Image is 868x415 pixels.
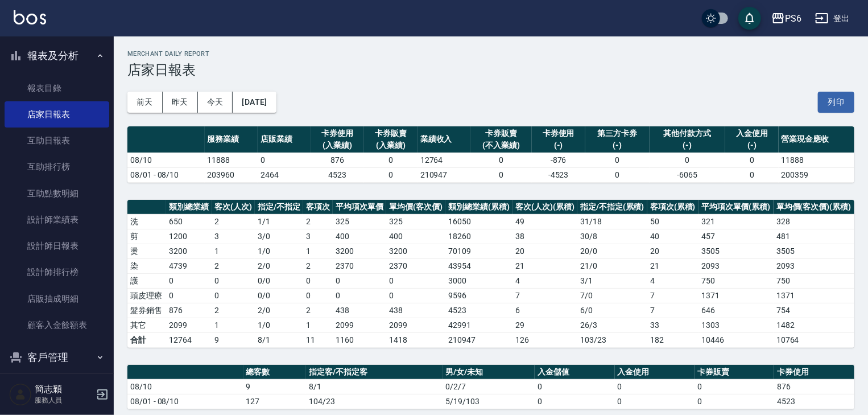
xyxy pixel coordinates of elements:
[647,273,698,288] td: 4
[163,92,198,113] button: 昨天
[774,273,854,288] td: 750
[386,332,445,347] td: 1418
[577,318,647,332] td: 26 / 3
[5,101,109,128] a: 店家日報表
[386,214,445,229] td: 325
[652,139,722,151] div: (-)
[205,167,258,182] td: 203960
[333,214,386,229] td: 325
[212,273,255,288] td: 0
[166,200,212,215] th: 類別總業績
[535,128,582,139] div: 卡券使用
[779,167,854,182] td: 200359
[470,167,532,182] td: 0
[166,318,212,332] td: 2099
[5,343,109,372] button: 客戶管理
[258,153,311,167] td: 0
[535,394,614,409] td: 0
[615,379,695,394] td: 0
[127,394,243,409] td: 08/01 - 08/10
[127,50,854,57] h2: Merchant Daily Report
[198,92,233,113] button: 今天
[577,244,647,258] td: 20 / 0
[647,229,698,244] td: 40
[652,128,722,139] div: 其他付款方式
[418,167,471,182] td: 210947
[779,126,854,153] th: 營業現金應收
[127,303,166,318] td: 髮券銷售
[255,229,303,244] td: 3 / 0
[647,318,698,332] td: 33
[127,92,163,113] button: 前天
[577,288,647,303] td: 7 / 0
[386,273,445,288] td: 0
[311,167,365,182] td: 4523
[306,379,443,394] td: 8/1
[512,244,577,258] td: 20
[512,200,577,215] th: 客次(人次)(累積)
[774,244,854,258] td: 3505
[445,318,512,332] td: 42991
[650,153,725,167] td: 0
[166,303,212,318] td: 876
[303,303,333,318] td: 2
[725,167,779,182] td: 0
[695,365,774,380] th: 卡券販賣
[698,258,774,273] td: 2093
[367,139,415,151] div: (入業績)
[774,229,854,244] td: 481
[5,128,109,154] a: 互助日報表
[166,258,212,273] td: 4739
[243,394,307,409] td: 127
[535,365,614,380] th: 入金儲值
[445,214,512,229] td: 16050
[333,318,386,332] td: 2099
[212,244,255,258] td: 1
[386,200,445,215] th: 單均價(客次價)
[698,288,774,303] td: 1371
[512,229,577,244] td: 38
[255,332,303,347] td: 8/1
[386,288,445,303] td: 0
[695,394,774,409] td: 0
[212,303,255,318] td: 2
[698,273,774,288] td: 750
[166,288,212,303] td: 0
[333,288,386,303] td: 0
[774,258,854,273] td: 2093
[9,383,32,406] img: Person
[585,167,650,182] td: 0
[698,229,774,244] td: 457
[650,167,725,182] td: -6065
[255,273,303,288] td: 0 / 0
[333,273,386,288] td: 0
[127,258,166,273] td: 染
[615,394,695,409] td: 0
[306,394,443,409] td: 104/23
[774,365,854,380] th: 卡券使用
[166,244,212,258] td: 3200
[127,379,243,394] td: 08/10
[5,312,109,338] a: 顧客入金餘額表
[512,332,577,347] td: 126
[725,153,779,167] td: 0
[445,244,512,258] td: 70109
[728,139,776,151] div: (-)
[127,229,166,244] td: 剪
[255,318,303,332] td: 1 / 0
[473,128,529,139] div: 卡券販賣
[445,332,512,347] td: 210947
[728,128,776,139] div: 入金使用
[212,214,255,229] td: 2
[577,214,647,229] td: 31 / 18
[418,153,471,167] td: 12764
[443,379,535,394] td: 0/2/7
[738,7,761,30] button: save
[212,288,255,303] td: 0
[311,153,365,167] td: 876
[512,318,577,332] td: 29
[205,153,258,167] td: 11888
[303,318,333,332] td: 1
[588,139,647,151] div: (-)
[333,229,386,244] td: 400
